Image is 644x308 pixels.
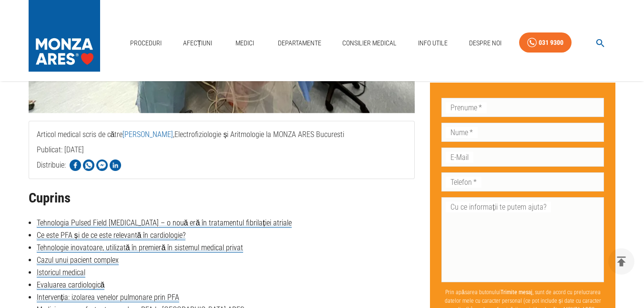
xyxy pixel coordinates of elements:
[37,293,179,302] a: Intervenția: izolarea venelor pulmonare prin PFA
[37,145,84,192] span: Publicat: [DATE]
[37,159,66,171] p: Distribuie:
[465,33,505,53] a: Despre Noi
[338,33,400,53] a: Consilier Medical
[96,159,108,171] img: Share on Facebook Messenger
[110,159,121,171] img: Share on LinkedIn
[37,243,244,253] a: Tehnologie inovatoare, utilizată în premieră în sistemul medical privat
[37,255,119,265] a: Cazul unui pacient complex
[37,231,186,240] a: Ce este PFA și de ce este relevantă în cardiologie?
[37,280,105,290] a: Evaluarea cardiologică
[37,268,85,277] a: Istoricul medical
[123,130,173,139] a: [PERSON_NAME]
[179,33,216,53] a: Afecțiuni
[501,289,532,296] b: Trimite mesaj
[37,129,407,140] p: Articol medical scris de către , Electrofiziologie și Aritmologie la MONZA ARES Bucuresti
[608,248,634,275] button: delete
[539,37,563,49] div: 031 9300
[83,159,94,171] img: Share on WhatsApp
[29,191,415,206] h2: Cuprins
[274,33,325,53] a: Departamente
[519,32,572,53] a: 031 9300
[37,218,292,228] a: Tehnologia Pulsed Field [MEDICAL_DATA] – o nouă eră în tratamentul fibrilației atriale
[126,33,165,53] a: Proceduri
[230,33,260,53] a: Medici
[414,33,451,53] a: Info Utile
[70,159,81,171] img: Share on Facebook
